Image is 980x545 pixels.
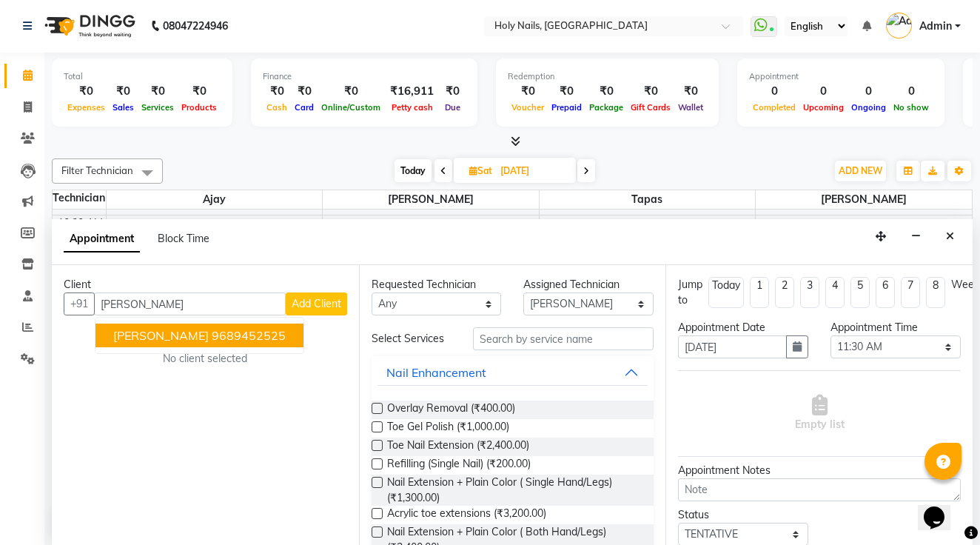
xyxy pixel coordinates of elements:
div: Today [712,278,740,293]
div: ₹0 [440,83,466,100]
div: Status [678,507,808,523]
div: ₹0 [318,83,384,100]
span: Appointment [64,226,140,253]
div: 0 [749,83,799,100]
span: Petty cash [388,102,437,113]
div: ₹0 [627,83,674,100]
input: Search by service name [473,327,654,350]
div: Select Services [360,331,462,347]
div: Jump to [678,277,702,308]
span: Services [138,102,178,113]
span: Gift Cards [627,102,674,113]
span: Toe Nail Extension (₹2,400.00) [387,438,529,456]
div: No client selected [99,351,312,367]
div: ₹16,911 [384,83,440,100]
span: Expenses [64,102,109,113]
span: Products [178,102,221,113]
span: Due [441,102,464,113]
span: Toe Gel Polish (₹1,000.00) [387,419,509,438]
div: ₹0 [674,83,707,100]
li: 2 [775,277,794,308]
li: 7 [901,277,920,308]
div: ₹0 [548,83,585,100]
ngb-highlight: 9689452525 [212,328,286,343]
span: Admin [919,19,952,34]
span: Sat [466,165,496,176]
span: Ongoing [848,102,890,113]
span: Overlay Removal (₹400.00) [387,401,515,419]
li: 4 [825,277,845,308]
span: [PERSON_NAME] [756,190,972,209]
b: 08047224946 [163,5,228,47]
div: 0 [848,83,890,100]
div: Requested Technician [372,277,502,292]
div: ₹0 [508,83,548,100]
span: No show [890,102,933,113]
div: Nail Enhancement [386,364,486,381]
span: Upcoming [799,102,848,113]
div: Finance [263,70,466,83]
iframe: chat widget [918,486,965,530]
li: 8 [926,277,945,308]
span: Refilling (Single Nail) (₹200.00) [387,456,531,475]
li: 3 [800,277,819,308]
li: 5 [850,277,870,308]
span: Acrylic toe extensions (₹3,200.00) [387,506,546,524]
span: [PERSON_NAME] [113,328,209,343]
button: +91 [64,292,95,315]
div: Redemption [508,70,707,83]
span: Online/Custom [318,102,384,113]
button: Add Client [286,292,347,315]
input: yyyy-mm-dd [678,335,787,358]
span: Ajay [107,190,323,209]
div: ₹0 [263,83,291,100]
div: ₹0 [109,83,138,100]
div: ₹0 [64,83,109,100]
span: Prepaid [548,102,585,113]
div: Appointment Notes [678,463,961,478]
li: 1 [750,277,769,308]
button: Nail Enhancement [377,359,648,386]
span: Filter Technician [61,164,133,176]
span: Tapas [540,190,756,209]
span: Package [585,102,627,113]
button: Close [939,225,961,248]
span: Cash [263,102,291,113]
span: ADD NEW [839,165,882,176]
span: Today [395,159,432,182]
span: Voucher [508,102,548,113]
span: Sales [109,102,138,113]
div: Assigned Technician [523,277,654,292]
button: ADD NEW [835,161,886,181]
li: 6 [876,277,895,308]
div: ₹0 [585,83,627,100]
div: ₹0 [178,83,221,100]
img: Admin [886,13,912,39]
span: Add Client [292,297,341,310]
div: Technician [53,190,106,206]
div: 10:30 AM [55,215,106,231]
span: Empty list [795,395,845,432]
div: 0 [890,83,933,100]
span: Wallet [674,102,707,113]
div: 0 [799,83,848,100]
span: Block Time [158,232,209,245]
span: [PERSON_NAME] [323,190,539,209]
div: ₹0 [291,83,318,100]
span: Completed [749,102,799,113]
span: Nail Extension + Plain Color ( Single Hand/Legs) (₹1,300.00) [387,475,642,506]
div: Appointment Date [678,320,808,335]
div: Total [64,70,221,83]
span: Card [291,102,318,113]
div: ₹0 [138,83,178,100]
div: Appointment [749,70,933,83]
div: Appointment Time [830,320,961,335]
div: Client [64,277,347,292]
img: logo [38,5,139,47]
input: Search by Name/Mobile/Email/Code [94,292,286,315]
input: 2025-09-06 [496,160,570,182]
